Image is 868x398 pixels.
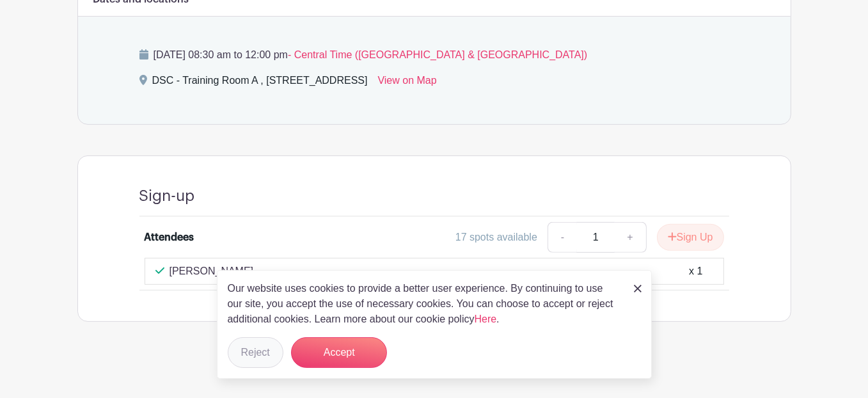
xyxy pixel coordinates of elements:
div: Attendees [145,230,194,245]
button: Sign Up [657,224,724,251]
button: Accept [291,337,387,368]
button: Reject [228,337,283,368]
div: x 1 [689,264,702,279]
div: 17 spots available [455,230,537,245]
p: [PERSON_NAME] [170,264,254,279]
img: close_button-5f87c8562297e5c2d7936805f587ecaba9071eb48480494691a3f1689db116b3.svg [634,285,642,292]
a: + [614,222,646,253]
span: - Central Time ([GEOGRAPHIC_DATA] & [GEOGRAPHIC_DATA]) [288,49,587,60]
a: Here [475,314,497,324]
a: View on Map [378,73,437,93]
h4: Sign-up [139,187,195,205]
p: [DATE] 08:30 am to 12:00 pm [139,47,729,63]
a: - [548,222,577,253]
div: DSC - Training Room A , [STREET_ADDRESS] [152,73,368,93]
p: Our website uses cookies to provide a better user experience. By continuing to use our site, you ... [228,281,620,327]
